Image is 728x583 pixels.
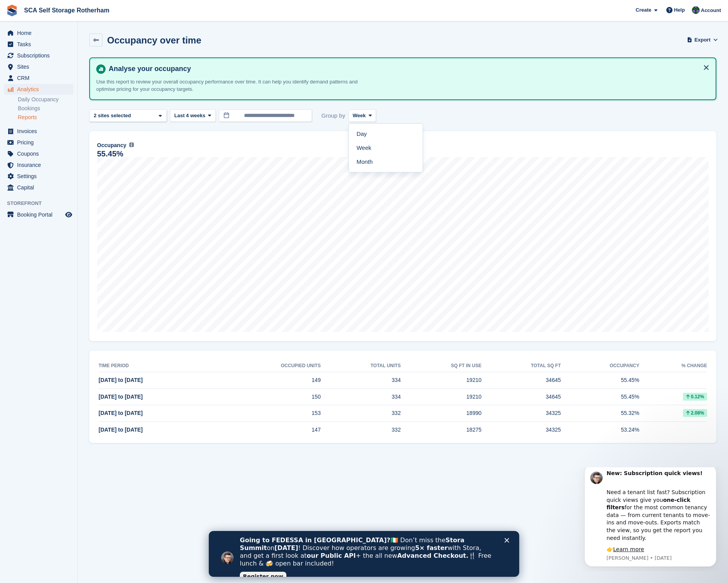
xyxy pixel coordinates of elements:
[18,114,73,121] a: Reports
[4,50,73,61] a: menu
[321,422,400,438] td: 332
[17,160,64,170] span: Insurance
[321,372,400,389] td: 334
[97,141,126,149] span: Occupancy
[401,422,482,438] td: 18275
[215,372,321,389] td: 149
[129,142,134,147] img: icon-info-grey-7440780725fd019a000dd9b08b2336e03edf1995a4989e88bcd33f0948082b44.svg
[215,389,321,405] td: 150
[4,148,73,159] a: menu
[34,78,138,86] div: 👉
[17,73,64,83] span: CRM
[6,5,18,16] img: stora-icon-8386f47178a22dfd0bd8f6a31ec36ba5ce8667c1dd55bd0f319d3a0aa187defe.svg
[352,141,419,155] a: Week
[4,209,73,220] a: menu
[688,33,716,46] button: Export
[401,389,482,405] td: 19210
[174,112,205,120] span: Last 4 weeks
[296,7,303,12] div: Close
[482,372,561,389] td: 34645
[4,84,73,95] a: menu
[352,127,419,141] a: Day
[17,126,64,137] span: Invoices
[674,6,685,14] span: Help
[701,7,721,14] span: Account
[348,109,376,122] button: Week
[99,410,143,416] span: [DATE] to [DATE]
[170,109,216,122] button: Last 4 weeks
[401,360,482,372] th: sq ft in use
[561,405,639,422] td: 55.32%
[92,112,134,120] div: 2 sites selected
[4,137,73,148] a: menu
[17,137,64,148] span: Pricing
[34,14,138,75] div: Need a tenant list fast? Subscription quick views give you for the most common tenancy data — fro...
[99,427,143,433] span: [DATE] to [DATE]
[353,112,366,120] span: Week
[99,360,215,372] th: Time period
[17,182,64,193] span: Capital
[4,39,73,50] a: menu
[482,405,561,422] td: 34325
[17,171,64,182] span: Settings
[4,28,73,38] a: menu
[4,171,73,182] a: menu
[17,61,64,72] span: Sites
[17,84,64,95] span: Analytics
[401,405,482,422] td: 18990
[683,409,707,417] div: 2.08%
[99,394,143,400] span: [DATE] to [DATE]
[4,182,73,193] a: menu
[482,389,561,405] td: 34645
[17,39,64,50] span: Tasks
[321,389,400,405] td: 334
[97,151,123,157] div: 55.45%
[4,61,73,72] a: menu
[17,50,64,61] span: Subscriptions
[64,210,73,219] a: Preview store
[639,360,707,372] th: % change
[34,3,130,9] b: New: Subscription quick views!
[321,360,400,372] th: Total units
[40,79,71,85] a: Learn more
[209,531,519,577] iframe: Intercom live chat banner
[482,360,561,372] th: Total sq ft
[18,105,73,112] a: Bookings
[352,155,419,169] a: Month
[692,6,700,14] img: Ross Chapman
[401,372,482,389] td: 19210
[561,360,639,372] th: Occupancy
[18,96,73,103] a: Daily Occupancy
[7,200,77,207] span: Storefront
[321,405,400,422] td: 332
[34,2,138,86] div: Message content
[4,160,73,170] a: menu
[561,389,639,405] td: 55.45%
[17,28,64,38] span: Home
[215,360,321,372] th: Occupied units
[17,148,64,159] span: Coupons
[695,36,711,44] span: Export
[106,64,709,73] h4: Analyse your occupancy
[17,209,64,220] span: Booking Portal
[34,87,138,94] p: Message from Steven, sent 4d ago
[99,377,143,383] span: [DATE] to [DATE]
[21,4,113,17] a: SCA Self Storage Rotherham
[31,41,78,50] a: Register now
[561,372,639,389] td: 55.45%
[107,35,201,45] h2: Occupancy over time
[4,126,73,137] a: menu
[561,422,639,438] td: 53.24%
[215,422,321,438] td: 147
[636,6,651,14] span: Create
[215,405,321,422] td: 153
[17,4,30,17] img: Profile image for Steven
